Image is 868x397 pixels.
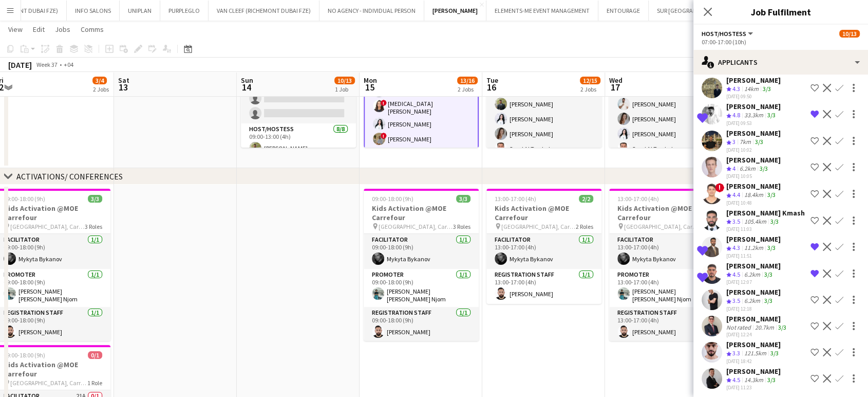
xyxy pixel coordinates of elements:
button: NO AGENCY - INDIVIDUAL PERSON [319,1,424,21]
span: 09:00-18:00 (9h) [372,195,413,203]
app-skills-label: 3/3 [767,244,776,251]
div: 20.7km [753,323,776,331]
span: 3 Roles [85,223,102,230]
a: Edit [29,23,49,36]
span: [GEOGRAPHIC_DATA], Carrefour [10,223,85,230]
span: 2 Roles [576,223,593,230]
div: [PERSON_NAME] [726,102,781,111]
div: [DATE] 18:42 [726,358,781,365]
a: View [4,23,27,36]
div: [PERSON_NAME] Kmash [726,208,805,218]
app-skills-label: 3/3 [767,191,776,199]
span: 17 [608,81,622,93]
span: 14 [239,81,253,93]
div: [DATE] 09:53 [726,120,781,127]
app-card-role: Facilitator1/113:00-17:00 (4h)Mykyta Bykanov [609,234,724,269]
div: [PERSON_NAME] [726,182,781,191]
button: [PERSON_NAME] [424,1,486,21]
div: [DATE] 11:23 [726,384,781,391]
app-card-role: Facilitator1/109:00-18:00 (9h)Mykyta Bykanov [364,234,479,269]
span: 3/4 [92,77,107,84]
span: ! [381,100,387,106]
app-skills-label: 3/3 [763,85,771,93]
app-card-role: Registration Staff1/109:00-18:00 (9h)[PERSON_NAME] [364,307,479,342]
app-skills-label: 3/3 [767,376,776,384]
button: ELEMENTS-ME EVENT MANAGEMENT [486,1,598,21]
div: 105.4km [742,218,768,226]
span: Sun [241,76,253,85]
span: 4.5 [732,376,740,384]
h3: Job Fulfilment [693,5,868,19]
span: 13:00-17:00 (4h) [617,195,659,203]
span: 13 [117,81,129,93]
div: [DATE] [8,60,32,70]
div: 6.2km [742,270,762,279]
span: Comms [81,25,104,34]
button: SUR [GEOGRAPHIC_DATA] [649,1,733,21]
button: PURPLEGLO [160,1,209,21]
div: [DATE] 10:05 [726,173,781,179]
span: 3.5 [732,218,740,225]
div: [DATE] 11:51 [726,252,781,259]
app-skills-label: 3/3 [760,165,768,172]
h3: Kids Activation @MOE Carrefour [609,204,724,222]
app-card-role: Registration Staff1/113:00-17:00 (4h)[PERSON_NAME] [609,307,724,342]
div: 2 Jobs [93,85,109,93]
div: Applicants [693,50,868,75]
span: 0/1 [88,351,102,359]
button: INFO SALONS [67,1,120,21]
span: Edit [33,25,45,34]
span: 4 [732,165,735,172]
span: ! [715,183,724,192]
app-skills-label: 3/3 [764,297,772,304]
span: 10/13 [839,30,860,38]
div: 14km [742,85,761,94]
span: 1 Role [87,379,102,387]
span: 3/3 [456,195,470,203]
app-job-card: 09:00-18:00 (9h)3/3Kids Activation @MOE Carrefour [GEOGRAPHIC_DATA], Carrefour3 RolesFacilitator1... [364,189,479,341]
app-card-role: Host/Hostess8/809:00-13:00 (4h)[PERSON_NAME] [241,123,356,266]
span: 4.8 [732,111,740,119]
button: ENTOURAGE [598,1,649,21]
span: Tue [486,76,498,85]
button: UNIPLAN [120,1,160,21]
span: View [8,25,23,34]
app-card-role: Facilitator1/113:00-17:00 (4h)Mykyta Bykanov [486,234,601,269]
div: 11.2km [742,244,765,252]
span: Jobs [55,25,70,34]
span: 12/15 [580,77,600,84]
div: 121.5km [742,349,768,358]
div: [DATE] 10:48 [726,200,781,206]
div: 07:00-17:00 (10h) [702,38,860,46]
app-skills-label: 3/3 [764,270,772,278]
span: 09:00-18:00 (9h) [4,351,45,359]
div: [PERSON_NAME] [726,234,781,244]
div: +04 [64,61,73,68]
span: Mon [364,76,377,85]
div: [DATE] 12:24 [726,331,788,338]
div: 33.3km [742,111,765,120]
div: [PERSON_NAME] [726,155,781,165]
div: [PERSON_NAME] [726,314,788,323]
div: [PERSON_NAME] [726,287,781,297]
span: 10/13 [334,77,355,84]
div: ACTIVATIONS/ CONFERENCES [16,171,123,182]
span: Host/Hostess [702,30,746,38]
span: 4.3 [732,244,740,251]
h3: Kids Activation @MOE Carrefour [486,204,601,222]
app-card-role: Host/Hostess8/807:00-16:00 (9h)![MEDICAL_DATA][PERSON_NAME]![PERSON_NAME][PERSON_NAME][PERSON_NAM... [609,31,724,174]
span: 3.3 [732,349,740,357]
div: [DATE] 12:07 [726,279,781,285]
app-skills-label: 3/3 [767,111,776,119]
div: [PERSON_NAME] [726,261,781,270]
div: 13:00-17:00 (4h)2/2Kids Activation @MOE Carrefour [GEOGRAPHIC_DATA], Carrefour2 RolesFacilitator1... [486,189,601,304]
div: 6.2km [738,165,758,173]
span: 09:00-18:00 (9h) [4,195,45,203]
span: [GEOGRAPHIC_DATA], Carrefour [379,223,453,230]
span: [GEOGRAPHIC_DATA], Carrefour [10,379,87,387]
div: [PERSON_NAME] [726,76,781,85]
div: [PERSON_NAME] [726,129,781,138]
button: VAN CLEEF (RICHEMONT DUBAI FZE) [209,1,319,21]
span: Wed [609,76,622,85]
div: 2 Jobs [458,85,477,93]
